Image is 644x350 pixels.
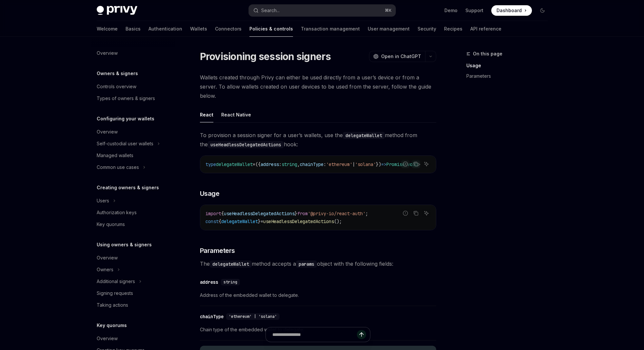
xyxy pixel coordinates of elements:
[91,81,175,93] a: Controls overview
[97,241,152,249] h5: Using owners & signers
[219,218,221,224] span: {
[215,21,242,37] a: Connectors
[205,211,221,216] span: import
[300,161,323,167] span: chainType
[272,327,357,342] input: Ask a question...
[221,211,224,216] span: {
[97,21,118,37] a: Welcome
[491,5,532,16] a: Dashboard
[97,70,138,77] h5: Owners & signers
[91,276,175,287] button: Toggle Additional signers section
[200,73,436,100] span: Wallets created through Privy can either be used directly from a user’s device or from a server. ...
[97,220,125,228] div: Key quorums
[97,140,153,148] div: Self-custodial user wallets
[91,47,175,59] a: Overview
[97,266,113,274] div: Owners
[205,161,216,167] span: type
[465,7,483,14] a: Support
[261,218,263,224] span: =
[297,161,300,167] span: ,
[470,21,501,37] a: API reference
[97,163,139,171] div: Common use cases
[91,287,175,299] a: Signing requests
[381,161,386,167] span: =>
[326,161,352,167] span: 'ethereum'
[97,6,137,15] img: dark logo
[210,260,252,268] code: delegateWallet
[200,246,235,255] span: Parameters
[97,321,127,329] h5: Key quorums
[385,8,392,13] span: ⌘ K
[97,152,133,159] div: Managed wallets
[148,21,182,37] a: Authentication
[301,21,360,37] a: Transaction management
[295,211,297,216] span: }
[97,254,118,262] div: Overview
[97,94,155,102] div: Types of owners & signers
[369,51,425,62] button: Open in ChatGPT
[200,259,436,268] span: The method accepts a object with the following fields:
[91,126,175,138] a: Overview
[91,207,175,218] a: Authorization keys
[261,7,280,14] div: Search...
[444,21,462,37] a: Recipes
[352,161,355,167] span: |
[229,314,277,319] span: 'ethereum' | 'solana'
[279,161,282,167] span: :
[355,161,376,167] span: 'solana'
[537,5,548,16] button: Toggle dark mode
[422,160,431,168] button: Ask AI
[97,278,135,285] div: Additional signers
[249,5,396,16] button: Open search
[91,218,175,230] a: Key quorums
[249,21,293,37] a: Policies & controls
[224,279,237,285] span: string
[497,7,522,14] span: Dashboard
[368,21,410,37] a: User management
[422,209,431,217] button: Ask AI
[261,161,279,167] span: address
[418,161,420,167] span: >
[412,209,420,217] button: Copy the contents from the code block
[126,21,141,37] a: Basics
[97,128,118,136] div: Overview
[91,150,175,161] a: Managed wallets
[91,195,175,207] button: Toggle Users section
[91,333,175,344] a: Overview
[97,115,154,123] h5: Configuring your wallets
[216,161,253,167] span: delegateWallet
[323,161,326,167] span: :
[91,299,175,311] a: Taking actions
[343,132,385,139] code: delegateWallet
[91,161,175,173] button: Toggle Common use cases section
[97,184,159,192] h5: Creating owners & signers
[91,252,175,264] a: Overview
[205,218,219,224] span: const
[365,211,368,216] span: ;
[297,211,308,216] span: from
[97,289,133,297] div: Signing requests
[97,209,137,216] div: Authorization keys
[190,21,207,37] a: Wallets
[376,161,381,167] span: })
[200,131,436,149] span: To provision a session signer for a user’s wallets, use the method from the hook:
[200,291,436,299] span: Address of the embedded wallet to delegate.
[381,53,421,60] span: Open in ChatGPT
[91,264,175,276] button: Toggle Owners section
[200,279,218,285] div: address
[208,141,284,148] code: useHeadlessDelegatedActions
[200,189,220,198] span: Usage
[97,301,128,309] div: Taking actions
[91,138,175,150] button: Toggle Self-custodial user wallets section
[97,49,118,57] div: Overview
[97,197,109,205] div: Users
[308,211,365,216] span: '@privy-io/react-auth'
[412,160,420,168] button: Copy the contents from the code block
[473,50,502,58] span: On this page
[401,209,410,217] button: Report incorrect code
[97,83,136,91] div: Controls overview
[466,60,553,71] a: Usage
[282,161,297,167] span: string
[255,161,261,167] span: ({
[258,218,261,224] span: }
